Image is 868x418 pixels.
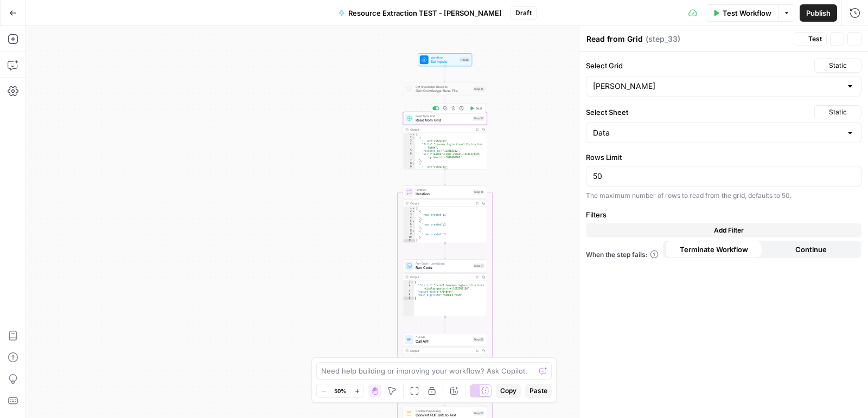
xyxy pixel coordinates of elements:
div: 5 [403,220,415,223]
span: Toggle code folding, rows 1 through 11 [412,207,415,210]
button: Test Workflow [706,4,778,22]
div: WorkflowSet InputsInputs [403,53,487,66]
button: Resource Extraction TEST - [PERSON_NAME] [332,4,508,22]
span: Get Knowledge Base File [416,85,471,89]
div: Inputs [459,57,470,62]
span: Copy [500,386,516,396]
div: Run Code · JavaScriptRun CodeStep 31Output{ "file_url":"twinkl-learner-login-instructions -displa... [403,259,487,317]
span: Convert PDF URL to Text [416,413,470,418]
button: Continue [762,241,859,258]
button: Static [814,59,861,73]
div: Step 32 [473,337,484,342]
div: 5 [403,149,415,152]
div: 11 [403,239,415,242]
div: 7 [403,226,415,229]
textarea: Read from Grid [586,34,643,44]
div: 3 [403,290,414,293]
button: Test [468,105,484,112]
span: Test Workflow [723,8,771,18]
span: Call API [416,335,470,339]
label: Filters [586,209,861,220]
span: Call API [416,339,470,344]
div: 3 [403,213,415,216]
div: 4 [403,216,415,220]
span: Iteration [416,191,471,197]
div: 10 [403,169,415,172]
div: 1 [403,133,415,136]
button: Copy [496,384,521,398]
span: Static [829,61,847,70]
div: Output [410,127,472,132]
span: Draft [515,8,532,18]
div: Output [410,349,472,353]
div: 2 [403,136,415,139]
div: Step 31 [473,263,484,268]
span: Static [829,107,847,117]
g: Edge from step_16 to step_31 [444,243,446,259]
span: Continue [795,244,827,255]
div: 8 [403,162,415,165]
div: 3 [403,139,415,143]
g: Edge from start to step_15 [444,66,446,82]
span: Toggle code folding, rows 2 through 7 [412,136,415,139]
button: Publish [800,4,837,22]
span: Add Filter [714,226,744,235]
span: Toggle code folding, rows 2 through 4 [412,210,415,213]
div: 1 [403,280,414,284]
input: Data [593,127,841,138]
span: Content Processing [416,409,470,413]
div: Step 15 [473,87,484,92]
button: Paste [525,384,552,398]
span: 50% [334,387,346,395]
g: Edge from step_33 to step_16 [444,169,446,185]
span: Toggle code folding, rows 5 through 7 [412,220,415,223]
span: Resource Extraction TEST - [PERSON_NAME] [348,8,502,18]
div: 6 [403,223,415,226]
a: When the step fails: [586,250,659,260]
div: 5 [403,297,414,300]
div: 2 [403,284,414,290]
span: Toggle code folding, rows 8 through 10 [412,229,415,233]
label: Select Sheet [586,107,810,118]
div: 9 [403,165,415,169]
div: 2 [403,210,415,213]
div: 4 [403,143,415,149]
div: 1 [403,207,415,210]
div: The maximum number of rows to read from the grid, defaults to 50. [586,191,861,201]
button: Test [794,32,827,46]
label: Select Grid [586,60,810,71]
span: Run Code · JavaScript [416,261,471,266]
div: 8 [403,229,415,233]
img: 62yuwf1kr9krw125ghy9mteuwaw4 [406,410,412,416]
g: Edge from step_31 to step_32 [444,317,446,332]
input: James Tets [593,81,841,92]
span: Get Knowledge Base File [416,88,471,94]
div: Step 16 [473,190,484,195]
span: Toggle code folding, rows 1 through 5 [411,280,414,284]
button: Static [814,105,861,119]
div: Output [410,275,472,279]
span: Iteration [416,188,471,192]
span: Read from Grid [416,118,470,123]
span: Paste [529,386,547,396]
div: Step 35 [473,411,484,416]
div: 10 [403,236,415,239]
span: Read from Grid [416,114,470,118]
div: 6 [403,152,415,159]
span: Toggle code folding, rows 1 through 20 [412,133,415,136]
span: Workflow [431,55,458,60]
div: Step 33 [473,116,484,121]
g: Edge from step_32 to step_35 [444,390,446,406]
span: Terminate Workflow [680,244,748,255]
div: Read from GridRead from GridStep 33TestOutput[ { "__id":"11822153", "Title":"Learner Login Visual... [403,112,487,169]
span: Run Code [416,265,471,271]
span: Toggle code folding, rows 8 through 13 [412,162,415,165]
span: ( step_33 ) [646,34,680,44]
span: Publish [806,8,831,18]
div: 7 [403,159,415,162]
button: Add Filter [586,223,861,237]
span: Test [476,106,482,111]
span: Test [808,34,822,44]
div: 9 [403,233,415,236]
